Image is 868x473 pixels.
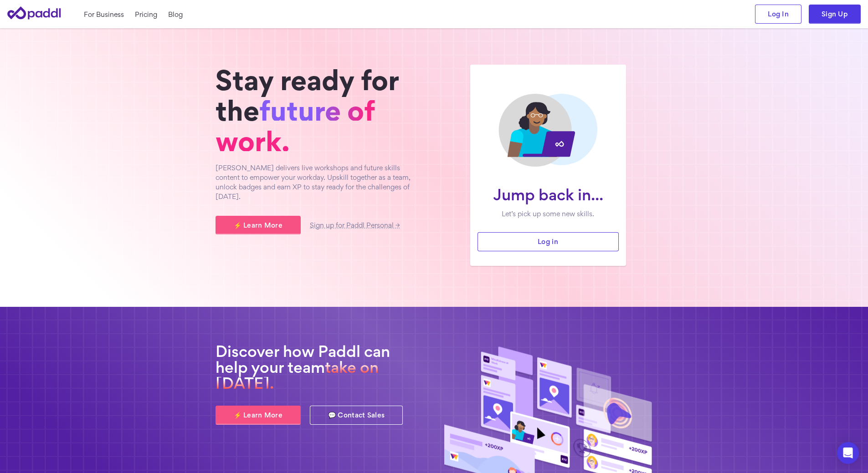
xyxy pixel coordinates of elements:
[837,442,859,464] div: Open Intercom Messenger
[216,163,425,201] p: [PERSON_NAME] delivers live workshops and future skills content to empower your workday. Upskill ...
[216,406,301,425] a: ⚡ Learn More
[84,10,124,19] a: For Business
[809,5,861,24] a: Sign Up
[135,10,157,19] a: Pricing
[478,232,619,251] a: Log in
[485,187,611,203] h1: Jump back in...
[310,406,403,425] a: 💬 Contact Sales
[168,10,183,19] a: Blog
[485,209,611,219] p: Let’s pick up some new skills.
[216,100,375,151] span: future of work.
[216,65,425,157] h1: Stay ready for the
[310,223,400,229] a: Sign up for Paddl Personal →
[755,5,801,24] a: Log In
[216,216,301,235] a: ⚡ Learn More
[216,343,425,392] h2: Discover how Paddl can help your team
